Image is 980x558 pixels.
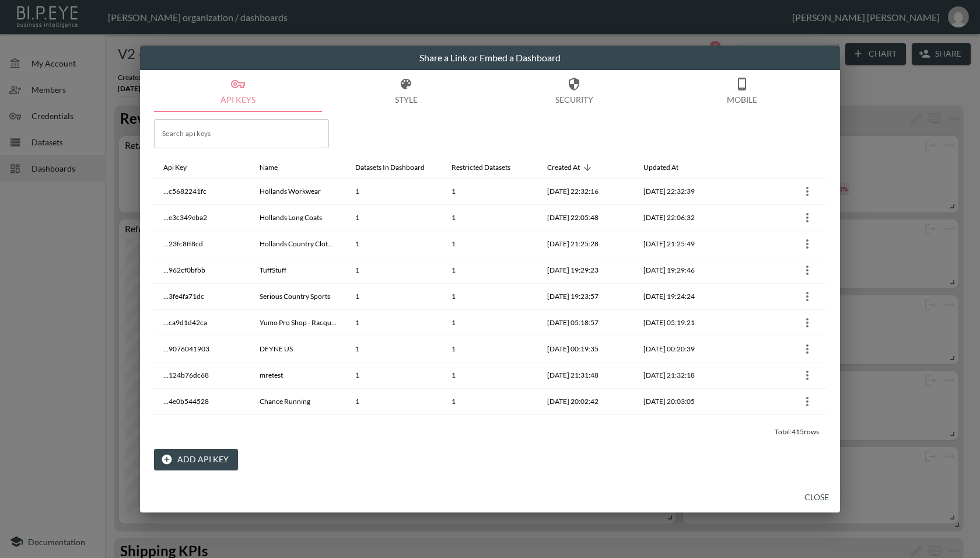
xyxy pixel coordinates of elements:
th: 1 [346,415,442,441]
th: 1 [346,231,442,257]
th: 2025-09-23, 22:32:16 [538,179,634,205]
th: Hollands Country Clothing [250,231,346,257]
th: 2025-09-23, 19:24:24 [634,284,730,310]
th: 1 [346,179,442,205]
th: ...e3c349eba2 [154,205,250,231]
button: Add API Key [154,449,238,470]
th: 2025-09-23, 21:25:49 [634,231,730,257]
th: ...9076041903 [154,336,250,362]
th: 2025-09-23, 00:19:35 [538,336,634,362]
th: 2025-09-22, 20:03:05 [634,389,730,415]
th: 2025-09-23, 19:23:57 [538,284,634,310]
th: 1 [346,389,442,415]
th: Yumo Pro Shop - Racquet Sports Online Store [250,310,346,336]
button: more [798,261,817,280]
th: 1 [442,205,538,231]
th: ...23fc8ff8cd [154,231,250,257]
th: ...124b76dc68 [154,362,250,389]
th: 2025-09-23, 22:06:32 [634,205,730,231]
div: Name [260,161,278,175]
th: 1 [346,205,442,231]
button: API Keys [154,70,322,112]
button: more [798,418,817,437]
div: Datasets In Dashboard [355,161,425,175]
th: 2025-09-22, 20:02:42 [538,389,634,415]
button: Mobile [658,70,826,112]
button: more [798,287,817,306]
th: 1 [442,231,538,257]
th: ...252d960625 [154,415,250,441]
th: 2025-09-22, 21:32:18 [634,362,730,389]
th: {"key":null,"ref":null,"props":{"row":{"id":"331f7261-a51c-4f98-ad81-87c5e93ec4f2","apiKey":"...1... [730,362,826,389]
th: 2025-09-22, 19:11:51 [634,415,730,441]
button: Close [798,487,835,508]
th: 1 [442,257,538,284]
th: mretest [250,362,346,389]
div: Restricted Datasets [452,161,510,175]
th: felipe-gorgias-test [250,415,346,441]
span: Api Key [163,161,202,175]
button: more [798,340,817,358]
span: Restricted Datasets [452,161,526,175]
th: {"key":null,"ref":null,"props":{"row":{"id":"8a4f87d9-466f-424c-9493-61618d7359e7","apiKey":"...e... [730,205,826,231]
th: ...3fe4fa71dc [154,284,250,310]
th: 1 [442,389,538,415]
th: 1 [442,362,538,389]
div: Api Key [163,161,187,175]
div: Created At [547,161,580,175]
th: 1 [442,415,538,441]
th: {"key":null,"ref":null,"props":{"row":{"id":"57a28862-2e28-489d-9787-c8321eca1205","apiKey":"...3... [730,284,826,310]
th: ...962cf0bfbb [154,257,250,284]
th: ...4e0b544528 [154,389,250,415]
th: 1 [442,284,538,310]
th: Chance Running [250,389,346,415]
th: 2025-09-22, 21:31:48 [538,362,634,389]
th: {"key":null,"ref":null,"props":{"row":{"id":"80426e49-d6c6-44fe-b549-52a7e5c8a993","apiKey":"...9... [730,257,826,284]
button: more [798,366,817,385]
th: {"key":null,"ref":null,"props":{"row":{"id":"97571073-4fef-4f0a-9b3d-81002b3fb61d","apiKey":"...9... [730,336,826,362]
button: more [798,235,817,253]
th: 1 [346,257,442,284]
th: 2025-09-23, 22:05:48 [538,205,634,231]
th: Serious Country Sports [250,284,346,310]
th: {"key":null,"ref":null,"props":{"row":{"id":"8aa77a3e-c2eb-4cd9-99a0-057ccfcab029","apiKey":"...2... [730,231,826,257]
th: 1 [346,362,442,389]
th: 1 [442,336,538,362]
th: {"key":null,"ref":null,"props":{"row":{"id":"a00002fd-6be8-4a9b-9e75-9f716c1720fb","apiKey":"...c... [730,179,826,205]
th: {"key":null,"ref":null,"props":{"row":{"id":"ba06e0d0-8db7-4ede-9760-3524602d6643","apiKey":"...2... [730,415,826,441]
button: Style [322,70,490,112]
th: 2025-09-23, 21:25:28 [538,231,634,257]
th: 1 [442,179,538,205]
button: Security [490,70,658,112]
th: Hollands Workwear [250,179,346,205]
th: {"key":null,"ref":null,"props":{"row":{"id":"633b987f-78b0-41bb-b1a8-bc3c6c92dcaa","apiKey":"...c... [730,310,826,336]
th: 2025-09-23, 22:32:39 [634,179,730,205]
th: Hollands Long Coats [250,205,346,231]
th: ...c5682241fc [154,179,250,205]
th: {"key":null,"ref":null,"props":{"row":{"id":"ae13c4dd-f4e8-473a-a6bc-81d9af31a180","apiKey":"...4... [730,389,826,415]
th: 2025-09-23, 05:18:57 [538,310,634,336]
th: DFYNE US [250,336,346,362]
th: 2025-09-23, 19:29:46 [634,257,730,284]
th: 1 [442,310,538,336]
th: ...ca9d1d42ca [154,310,250,336]
th: 2025-09-23, 00:20:39 [634,336,730,362]
span: Updated At [643,161,694,175]
h2: Share a Link or Embed a Dashboard [140,46,840,70]
th: TuffStuff [250,257,346,284]
th: 1 [346,310,442,336]
button: more [798,313,817,332]
button: more [798,392,817,411]
th: 2025-09-22, 19:11:26 [538,415,634,441]
span: Total: 415 rows [775,427,819,436]
span: Created At [547,161,595,175]
th: 2025-09-23, 05:19:21 [634,310,730,336]
span: Name [260,161,293,175]
span: Datasets In Dashboard [355,161,440,175]
button: more [798,182,817,201]
th: 1 [346,284,442,310]
div: Updated At [643,161,678,175]
th: 1 [346,336,442,362]
button: more [798,208,817,227]
th: 2025-09-23, 19:29:23 [538,257,634,284]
